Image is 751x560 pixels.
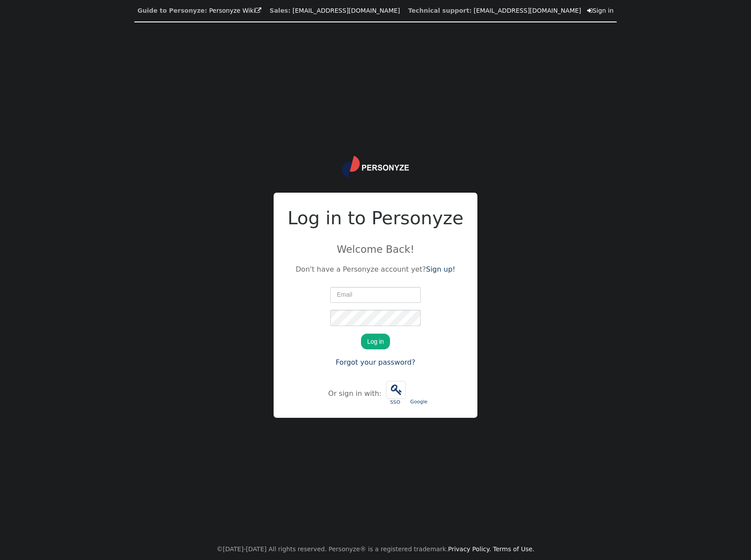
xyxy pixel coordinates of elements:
[474,7,581,14] a: [EMAIL_ADDRESS][DOMAIN_NAME]
[336,358,415,366] a: Forgot your password?
[405,380,433,399] iframe: Sign in with Google Button
[288,205,464,232] h2: Log in to Personyze
[361,334,390,349] button: Log in
[384,377,408,411] a:  SSO
[288,242,464,257] p: Welcome Back!
[386,399,404,406] div: SSO
[493,546,534,553] a: Terms of Use.
[408,377,430,410] a: Google
[448,546,491,553] a: Privacy Policy.
[410,398,428,406] div: Google
[209,7,261,14] a: Personyze Wiki
[330,287,421,303] input: Email
[587,7,592,14] span: 
[255,7,261,14] span: 
[217,538,534,560] center: ©[DATE]-[DATE] All rights reserved. Personyze® is a registered trademark.
[408,7,472,14] b: Technical support:
[587,7,614,14] a: Sign in
[288,264,464,275] p: Don't have a Personyze account yet?
[342,156,409,178] img: logo.svg
[426,265,455,273] a: Sign up!
[386,381,405,398] span: 
[292,7,400,14] a: [EMAIL_ADDRESS][DOMAIN_NAME]
[270,7,291,14] b: Sales:
[328,388,383,399] div: Or sign in with:
[137,7,207,14] b: Guide to Personyze:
